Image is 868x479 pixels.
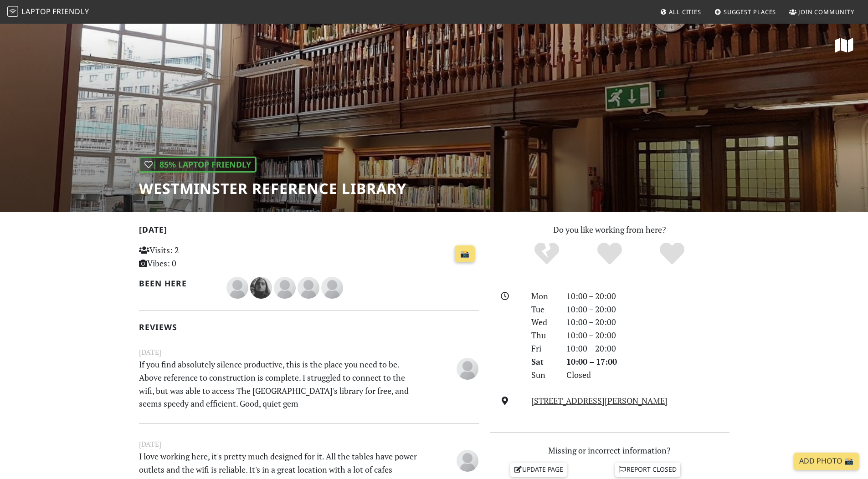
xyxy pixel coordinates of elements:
a: Join Community [786,4,858,20]
div: No [515,241,578,266]
div: Sun [526,368,560,382]
span: Join Community [798,8,854,16]
h1: Westminster Reference Library [139,180,406,197]
div: 10:00 – 20:00 [561,303,735,316]
div: | 85% Laptop Friendly [139,157,257,173]
span: Amy H [274,281,298,292]
div: 10:00 – 20:00 [561,329,735,342]
a: Update page [510,463,567,476]
span: James Lowsley Williams [298,281,321,292]
span: Anonymous [457,454,478,465]
span: All Cities [669,8,701,16]
a: All Cities [656,4,705,20]
a: [STREET_ADDRESS][PERSON_NAME] [531,395,668,406]
a: Add Photo 📸 [794,453,859,470]
div: 10:00 – 20:00 [561,316,735,329]
div: 10:00 – 20:00 [561,342,735,355]
div: 10:00 – 17:00 [561,355,735,368]
small: [DATE] [134,438,484,450]
p: Visits: 2 Vibes: 0 [139,244,245,270]
div: Thu [526,329,560,342]
div: Fri [526,342,560,355]
img: blank-535327c66bd565773addf3077783bbfce4b00ec00e9fd257753287c682c7fa38.png [457,358,478,380]
img: blank-535327c66bd565773addf3077783bbfce4b00ec00e9fd257753287c682c7fa38.png [321,277,343,299]
span: Michael Windmill [226,281,250,292]
div: Mon [526,290,560,303]
span: Suggest Places [724,8,776,16]
div: Closed [561,368,735,382]
div: Yes [578,241,641,266]
img: blank-535327c66bd565773addf3077783bbfce4b00ec00e9fd257753287c682c7fa38.png [457,450,478,472]
div: Wed [526,316,560,329]
div: 10:00 – 20:00 [561,290,735,303]
p: If you find absolutely silence productive, this is the place you need to be. Above reference to c... [134,358,426,410]
a: Report closed [615,463,681,476]
span: Friendly [52,6,89,16]
h2: Been here [139,279,216,288]
div: Definitely! [641,241,704,266]
small: [DATE] [134,347,484,358]
span: Beatriz Coutinho Guimarães [250,281,274,292]
a: Suggest Places [711,4,780,20]
h2: [DATE] [139,225,479,238]
span: Sonsoles ortega [321,281,343,292]
div: Tue [526,303,560,316]
div: Sat [526,355,560,368]
img: blank-535327c66bd565773addf3077783bbfce4b00ec00e9fd257753287c682c7fa38.png [298,277,319,299]
span: Laptop [21,6,51,16]
p: Missing or incorrect information? [490,444,729,457]
h2: Reviews [139,322,479,332]
img: LaptopFriendly [7,6,18,17]
img: blank-535327c66bd565773addf3077783bbfce4b00ec00e9fd257753287c682c7fa38.png [226,277,248,299]
img: blank-535327c66bd565773addf3077783bbfce4b00ec00e9fd257753287c682c7fa38.png [274,277,296,299]
a: 📸 [455,245,475,263]
span: Amy H [457,362,478,373]
p: Do you like working from here? [490,223,729,236]
img: 3800-beatriz.jpg [250,277,272,299]
a: LaptopFriendly LaptopFriendly [7,4,89,20]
